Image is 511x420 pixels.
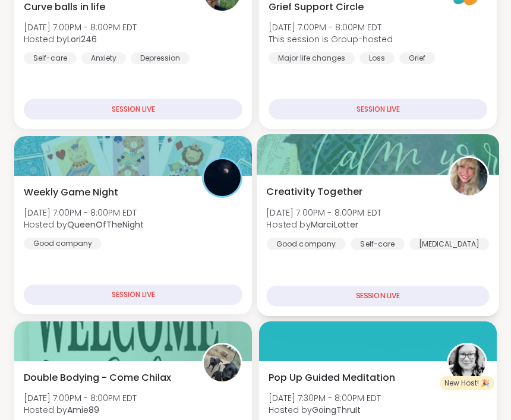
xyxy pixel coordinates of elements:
span: Hosted by [266,219,381,230]
span: [DATE] 7:00PM - 8:00PM EDT [24,207,144,219]
span: Hosted by [24,33,137,45]
b: QueenOfTheNight [67,219,144,230]
span: [DATE] 7:00PM - 8:00PM EDT [266,206,381,218]
b: GoingThruIt [312,404,361,416]
b: Lori246 [67,33,97,45]
div: Anxiety [81,52,126,64]
b: Amie89 [67,404,99,416]
img: QueenOfTheNight [204,159,241,196]
div: New Host! 🎉 [440,376,494,390]
div: Major life changes [269,52,355,64]
div: [MEDICAL_DATA] [409,238,490,250]
b: MarciLotter [311,219,359,230]
div: Good company [24,238,102,250]
div: Grief [399,52,435,64]
div: Loss [359,52,395,64]
div: SESSION LIVE [24,99,242,119]
span: This session is Group-hosted [269,33,393,45]
span: [DATE] 7:00PM - 8:00PM EDT [269,21,393,33]
span: [DATE] 7:00PM - 8:00PM EDT [24,392,137,404]
img: GoingThruIt [449,345,485,381]
div: SESSION LIVE [269,99,487,119]
div: SESSION LIVE [24,285,242,305]
div: Self-care [351,238,405,250]
img: MarciLotter [450,158,487,195]
div: SESSION LIVE [266,286,489,307]
span: Pop Up Guided Meditation [269,371,395,385]
span: [DATE] 7:30PM - 8:00PM EDT [269,392,381,404]
span: Double Bodying - Come Chilax [24,371,171,385]
span: Weekly Game Night [24,185,118,200]
img: Amie89 [204,345,241,381]
span: Hosted by [24,219,144,230]
span: Hosted by [269,404,381,416]
span: Hosted by [24,404,137,416]
div: Depression [131,52,190,64]
span: Creativity Together [266,184,362,198]
div: Good company [266,238,346,250]
span: [DATE] 7:00PM - 8:00PM EDT [24,21,137,33]
div: Self-care [24,52,77,64]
